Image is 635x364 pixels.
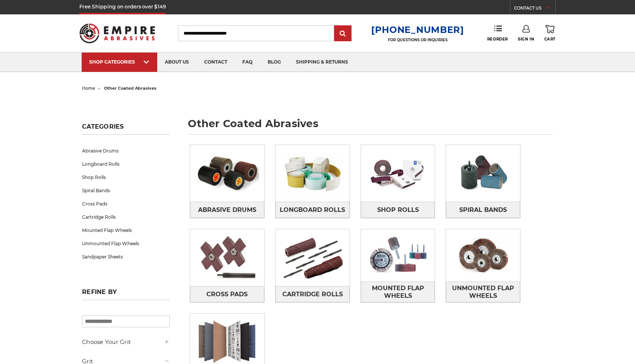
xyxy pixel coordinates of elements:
[82,250,170,263] a: Sandpaper Sheets
[276,286,350,302] a: Cartridge Rolls
[82,197,170,210] a: Cross Pads
[190,229,264,286] img: Cross Pads
[446,145,520,202] img: Spiral Bands
[518,37,534,42] span: Sign In
[361,282,435,302] a: Mounted Flap Wheels
[361,147,435,199] img: Shop Rolls
[79,19,155,48] img: Empire Abrasives
[82,171,170,184] a: Shop Rolls
[82,144,170,157] a: Abrasive Drums
[459,204,507,216] span: Spiral Bands
[544,37,556,42] span: Cart
[446,229,520,282] img: Unmounted Flap Wheels
[260,53,288,72] a: blog
[361,202,435,218] a: Shop Rolls
[82,288,170,300] h5: Refine by
[89,59,150,65] div: SHOP CATEGORIES
[377,204,419,216] span: Shop Rolls
[361,229,435,282] img: Mounted Flap Wheels
[446,202,520,218] a: Spiral Bands
[198,204,256,216] span: Abrasive Drums
[335,26,350,41] input: Submit
[82,210,170,224] a: Cartridge Rolls
[190,202,264,218] a: Abrasive Drums
[446,282,520,302] a: Unmounted Flap Wheels
[157,53,197,72] a: about us
[371,37,464,42] p: FOR QUESTIONS OR INQUIRIES
[82,237,170,250] a: Unmounted Flap Wheels
[544,25,556,42] a: Cart
[190,147,264,199] img: Abrasive Drums
[104,86,156,91] span: other coated abrasives
[190,286,264,302] a: Cross Pads
[206,288,248,301] span: Cross Pads
[276,229,350,286] img: Cartridge Rolls
[235,53,260,72] a: faq
[487,25,508,41] a: Reorder
[82,224,170,237] a: Mounted Flap Wheels
[371,24,464,35] a: [PHONE_NUMBER]
[188,118,553,135] h1: other coated abrasives
[82,86,95,91] a: home
[282,288,343,301] span: Cartridge Rolls
[82,338,170,347] h5: Choose Your Grit
[288,53,356,72] a: shipping & returns
[276,202,350,218] a: Longboard Rolls
[82,157,170,171] a: Longboard Rolls
[280,204,345,216] span: Longboard Rolls
[276,147,350,199] img: Longboard Rolls
[197,53,235,72] a: contact
[514,4,555,14] a: CONTACT US
[487,37,508,42] span: Reorder
[82,123,170,135] h5: Categories
[82,184,170,197] a: Spiral Bands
